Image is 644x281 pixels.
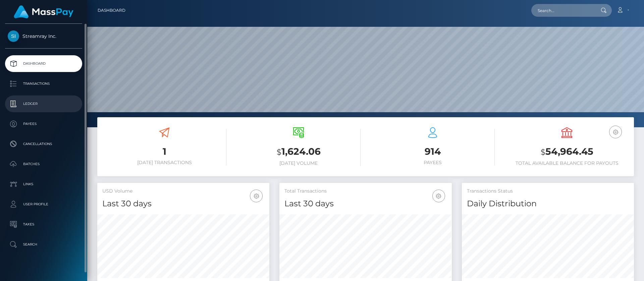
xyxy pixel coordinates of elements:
[505,145,629,159] h3: 54,964.45
[8,119,79,129] p: Payees
[5,33,82,39] span: Streamray Inc.
[5,95,82,112] a: Ledger
[8,30,19,42] img: Streamray Inc.
[8,59,79,69] p: Dashboard
[8,139,79,149] p: Cancellations
[467,188,629,195] h5: Transactions Status
[8,179,79,189] p: Links
[531,4,594,17] input: Search...
[102,145,226,158] h3: 1
[5,236,82,253] a: Search
[284,188,446,195] h5: Total Transactions
[8,159,79,169] p: Batches
[467,198,629,210] h4: Daily Distribution
[505,160,629,166] h6: Total Available Balance for Payouts
[541,147,545,157] small: $
[277,147,281,157] small: $
[5,176,82,193] a: Links
[5,156,82,172] a: Batches
[5,136,82,152] a: Cancellations
[14,5,73,18] img: MassPay Logo
[5,116,82,132] a: Payees
[8,219,79,229] p: Taxes
[8,79,79,89] p: Transactions
[8,199,79,209] p: User Profile
[5,196,82,213] a: User Profile
[102,160,226,165] h6: [DATE] Transactions
[5,216,82,233] a: Taxes
[8,99,79,109] p: Ledger
[8,239,79,250] p: Search
[236,145,361,159] h3: 1,624.06
[102,188,264,195] h5: USD Volume
[284,198,446,210] h4: Last 30 days
[5,75,82,92] a: Transactions
[98,3,125,17] a: Dashboard
[236,160,361,166] h6: [DATE] Volume
[371,160,495,165] h6: Payees
[102,198,264,210] h4: Last 30 days
[371,145,495,158] h3: 914
[5,55,82,72] a: Dashboard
